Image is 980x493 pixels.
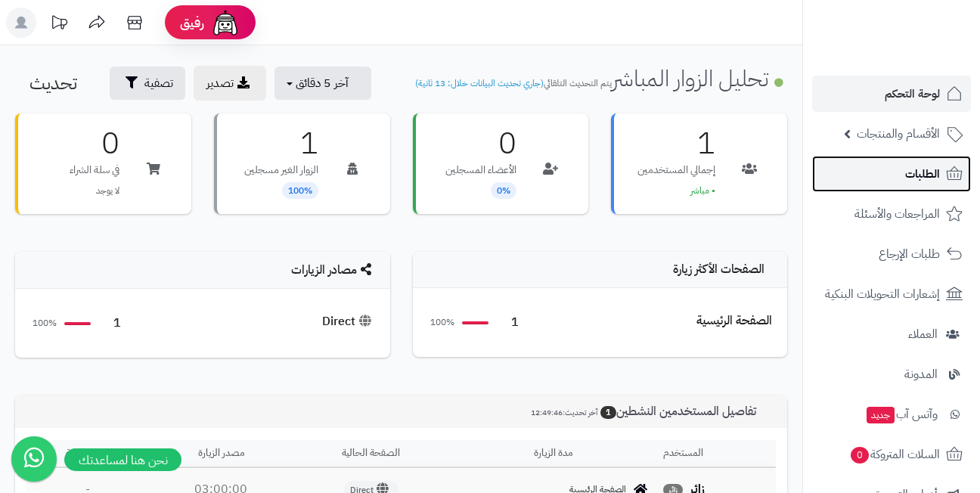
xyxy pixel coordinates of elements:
button: تحديث [17,67,101,100]
span: 0% [491,182,516,199]
span: العملاء [908,324,938,345]
p: في سلة الشراء [70,163,119,178]
span: تصفية [144,74,173,92]
span: وآتس آب [865,404,938,425]
span: الطلبات [905,163,940,184]
span: إشعارات التحويلات البنكية [825,284,940,305]
h3: 0 [70,129,119,159]
h3: تفاصيل المستخدمين النشطين [519,405,776,419]
span: 1 [98,315,121,332]
h4: مصادر الزيارات [30,263,375,278]
span: الأقسام والمنتجات [857,123,940,144]
th: مدة الزيارة [449,440,657,468]
a: المدونة [812,356,971,392]
h4: الصفحات الأكثر زيارة [428,263,773,277]
span: (جاري تحديث البيانات خلال: 13 ثانية) [415,76,544,90]
span: 12:49:46 [531,407,563,418]
a: تحديثات المنصة [40,8,78,42]
span: لا يوجد [96,184,119,197]
th: وقت البداية [26,440,149,468]
span: المدونة [904,364,938,385]
span: 1 [496,314,519,331]
a: وآتس آبجديد [812,396,971,433]
button: آخر 5 دقائق [274,67,371,100]
a: المراجعات والأسئلة [812,196,971,232]
p: إجمالي المستخدمين [637,163,715,178]
p: الأعضاء المسجلين [445,163,516,178]
button: تصفية [110,67,185,100]
th: المستخدم [657,440,776,468]
a: تصدير [194,66,266,101]
a: لوحة التحكم [812,76,971,112]
span: جديد [867,407,895,423]
a: السلات المتروكة0 [812,436,971,473]
a: طلبات الإرجاع [812,236,971,272]
span: لوحة التحكم [885,83,940,104]
a: العملاء [812,316,971,352]
span: تحديث [29,70,77,97]
a: إشعارات التحويلات البنكية [812,276,971,312]
span: رفيق [180,14,204,32]
span: 100% [30,317,57,330]
span: 100% [282,182,318,199]
a: الطلبات [812,156,971,192]
th: الصفحة الحالية [293,440,449,468]
span: • مباشر [690,184,715,197]
h3: 1 [244,129,318,159]
th: مصدر الزيارة [149,440,293,468]
span: 1 [600,406,616,419]
p: الزوار الغير مسجلين [244,163,318,178]
span: طلبات الإرجاع [879,243,940,265]
span: آخر 5 دقائق [296,74,349,92]
h3: 0 [445,129,516,159]
small: يتم التحديث التلقائي [415,76,612,90]
img: ai-face.png [210,8,240,38]
div: الصفحة الرئيسية [696,312,772,330]
span: السلات المتروكة [849,444,940,465]
h3: 1 [637,129,715,159]
h1: تحليل الزوار المباشر [415,66,787,91]
img: logo-2.png [877,27,966,59]
span: 0 [850,446,869,464]
span: 100% [428,316,454,329]
div: Direct [322,313,375,330]
small: آخر تحديث: [531,407,597,418]
span: المراجعات والأسئلة [854,203,940,225]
